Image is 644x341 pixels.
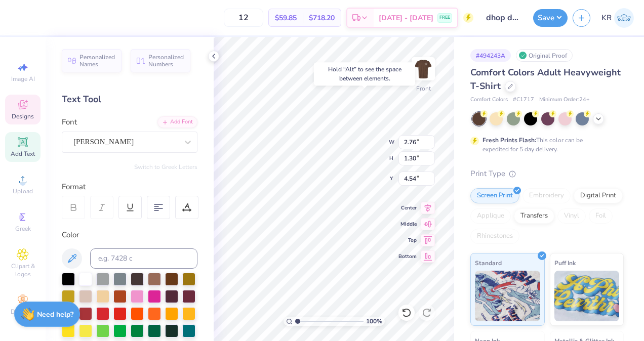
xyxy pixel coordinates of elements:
div: Hold “Alt” to see the space between elements. [314,62,415,86]
img: Puff Ink [554,271,620,321]
span: Add Text [11,150,35,158]
span: Middle [398,221,417,228]
span: 100 % [366,317,382,326]
strong: Need help? [37,310,73,319]
div: This color can be expedited for 5 day delivery. [482,136,607,154]
input: Untitled Design [478,8,528,28]
span: Puff Ink [554,258,576,268]
span: Decorate [11,308,35,316]
span: KR [601,12,612,24]
span: Standard [475,258,502,268]
span: FREE [439,14,450,21]
span: Image AI [11,75,35,83]
div: Text Tool [62,93,197,106]
input: – – [224,9,263,27]
img: Standard [475,271,540,321]
span: Personalized Numbers [148,54,184,68]
label: Font [62,116,77,128]
div: Vinyl [557,208,586,224]
span: $59.85 [275,13,297,23]
div: Front [416,84,431,93]
img: Front [413,59,433,79]
div: Transfers [514,208,554,224]
span: [DATE] - [DATE] [379,13,433,23]
div: Rhinestones [470,229,519,244]
div: Original Proof [516,49,573,62]
span: Clipart & logos [5,262,41,278]
strong: Fresh Prints Flash: [482,136,536,144]
button: Save [533,9,568,27]
span: Comfort Colors [470,96,508,104]
div: Screen Print [470,188,519,203]
div: Foil [589,208,613,224]
span: $718.20 [309,13,335,23]
input: e.g. 7428 c [90,248,197,269]
div: Format [62,181,198,193]
span: Designs [12,112,34,120]
span: # C1717 [513,96,534,104]
button: Switch to Greek Letters [134,163,197,171]
span: Greek [15,225,31,233]
div: Print Type [470,168,624,180]
span: Minimum Order: 24 + [539,96,590,104]
span: Center [398,204,417,211]
span: Bottom [398,253,417,260]
span: Personalized Names [79,54,115,68]
a: KR [601,8,634,28]
div: Digital Print [574,188,623,203]
span: Top [398,237,417,244]
div: Embroidery [522,188,571,203]
span: Upload [13,187,33,195]
span: Comfort Colors Adult Heavyweight T-Shirt [470,66,621,92]
div: Add Font [157,116,197,128]
div: Applique [470,208,511,224]
div: Color [62,229,197,241]
div: # 494243A [470,49,511,62]
img: Kate Ruffin [614,8,634,28]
